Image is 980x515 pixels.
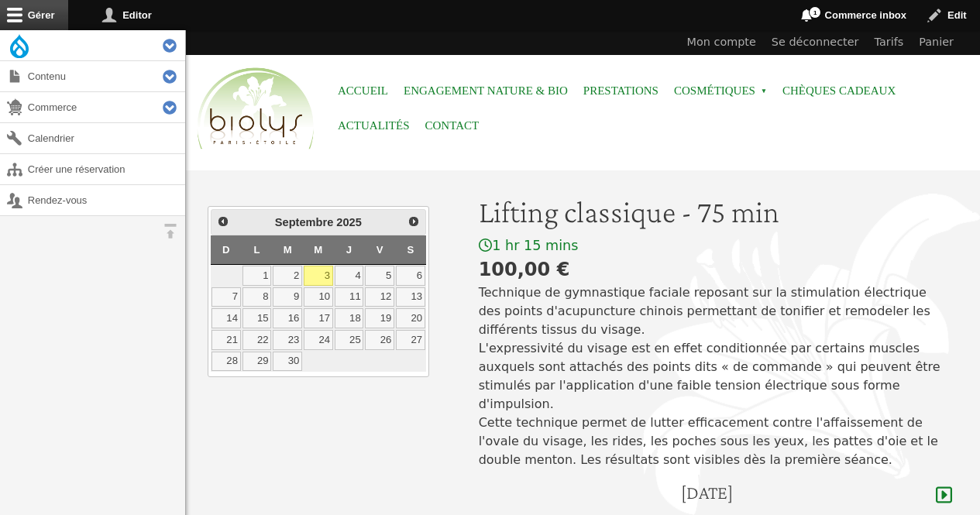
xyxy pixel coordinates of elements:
a: 1 [242,266,272,286]
a: Accueil [338,74,388,108]
h1: Lifting classique - 75 min [479,194,952,231]
a: 9 [273,287,302,307]
a: 10 [304,287,333,307]
a: 3 [304,266,333,286]
a: 12 [365,287,394,307]
span: Suivant [407,215,420,228]
span: Samedi [407,244,414,256]
a: Se déconnecter [764,30,867,55]
button: Orientation horizontale [155,216,185,246]
a: 15 [242,308,272,328]
a: 11 [335,287,364,307]
span: Dimanche [222,244,230,256]
span: Lundi [253,244,260,256]
a: Chèques cadeaux [782,74,896,108]
span: Cosmétiques [674,74,767,108]
span: » [761,88,767,94]
a: 27 [396,330,425,350]
a: 5 [365,266,394,286]
span: 2025 [336,216,362,228]
a: 29 [242,352,272,372]
a: Mon compte [679,30,764,55]
a: Précédent [213,211,233,232]
h4: [DATE] [681,482,733,504]
a: 18 [335,308,364,328]
a: Actualités [338,108,410,143]
a: Suivant [403,211,423,232]
a: 8 [242,287,272,307]
a: 26 [365,330,394,350]
a: 24 [304,330,333,350]
a: 17 [304,308,333,328]
div: 100,00 € [479,256,952,283]
a: 22 [242,330,272,350]
span: 1 [809,6,821,19]
a: 25 [335,330,364,350]
a: 7 [211,287,241,307]
span: Jeudi [346,244,352,256]
a: Tarifs [867,30,912,55]
a: 2 [273,266,302,286]
a: 28 [211,352,241,372]
span: Mardi [284,244,292,256]
a: 20 [396,308,425,328]
img: Accueil [194,65,318,153]
a: 14 [211,308,241,328]
span: Précédent [217,215,229,228]
a: 19 [365,308,394,328]
a: 13 [396,287,425,307]
span: Vendredi [377,244,383,256]
a: 21 [211,330,241,350]
div: 1 hr 15 mins [479,237,952,255]
header: Entête du site [186,30,980,163]
a: 6 [396,266,425,286]
a: 23 [273,330,302,350]
a: 16 [273,308,302,328]
a: 30 [273,352,302,372]
a: Engagement Nature & Bio [404,74,568,108]
span: Septembre [275,216,334,228]
p: Technique de gymnastique faciale reposant sur la stimulation électrique des points d'acupuncture ... [479,283,952,469]
a: Prestations [583,74,658,108]
a: 4 [335,266,364,286]
a: Panier [911,30,961,55]
span: Mercredi [314,244,322,256]
a: Contact [425,108,480,143]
